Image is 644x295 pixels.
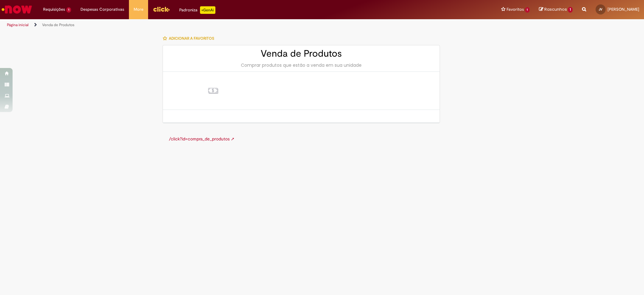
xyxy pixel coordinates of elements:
span: 1 [525,7,530,13]
h2: Venda de Produtos [169,48,433,59]
a: Rascunhos [539,7,573,13]
img: ServiceNow [1,3,33,16]
a: /click?id=compra_de_produtos ➚ [169,136,235,142]
span: Despesas Corporativas [80,6,124,13]
button: Adicionar a Favoritos [163,32,218,45]
span: Favoritos [507,6,524,13]
img: Venda de Produtos [207,84,219,97]
img: click_logo_yellow_360x200.png [153,4,170,14]
a: Venda de Produtos [42,22,75,27]
span: More [134,6,143,13]
span: Requisições [43,6,65,13]
span: [PERSON_NAME] [608,7,639,12]
p: +GenAi [200,6,215,14]
a: Página inicial [7,22,29,27]
span: JV [599,7,602,11]
div: Padroniza [179,6,215,14]
ul: Trilhas de página [5,19,425,31]
span: 1 [66,7,71,13]
div: Comprar produtos que estão a venda em sua unidade [169,62,433,68]
span: 1 [568,7,573,13]
span: Rascunhos [544,6,567,12]
span: Adicionar a Favoritos [169,36,214,41]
